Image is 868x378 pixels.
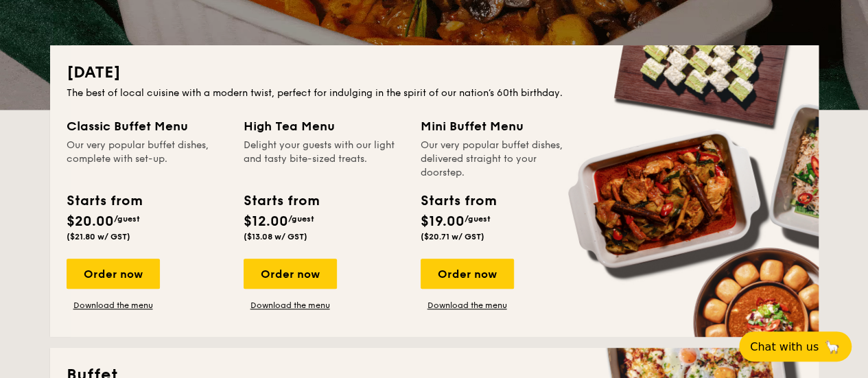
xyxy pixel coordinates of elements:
span: ($13.08 w/ GST) [244,232,307,241]
div: Starts from [67,191,141,211]
div: Order now [244,259,337,289]
a: Download the menu [244,300,337,311]
span: ($21.80 w/ GST) [67,232,130,241]
a: Download the menu [421,300,514,311]
div: Order now [421,259,514,289]
div: Delight your guests with our light and tasty bite-sized treats. [244,139,404,180]
div: Classic Buffet Menu [67,117,227,136]
div: Our very popular buffet dishes, delivered straight to your doorstep. [421,139,581,180]
h2: [DATE] [67,62,802,84]
div: Starts from [421,191,495,211]
span: Chat with us [750,340,819,353]
div: Order now [67,259,160,289]
div: Starts from [244,191,318,211]
span: 🦙 [824,339,841,355]
div: Our very popular buffet dishes, complete with set-up. [67,139,227,180]
span: /guest [288,214,314,224]
span: ($20.71 w/ GST) [421,232,484,241]
span: $12.00 [244,213,288,230]
a: Download the menu [67,300,160,311]
button: Chat with us🦙 [739,331,852,362]
span: $20.00 [67,213,114,230]
span: /guest [465,214,491,224]
span: /guest [114,214,140,224]
div: The best of local cuisine with a modern twist, perfect for indulging in the spirit of our nation’... [67,86,802,100]
div: High Tea Menu [244,117,404,136]
span: $19.00 [421,213,465,230]
div: Mini Buffet Menu [421,117,581,136]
